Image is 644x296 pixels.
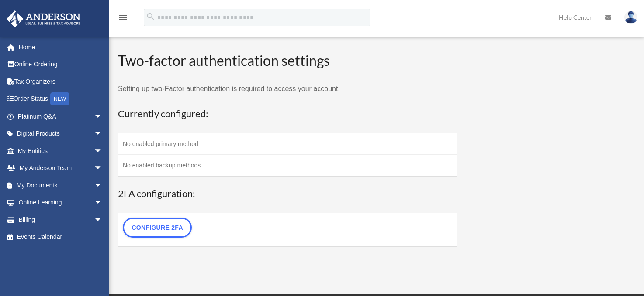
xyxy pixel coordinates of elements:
[118,83,457,95] p: Setting up two-Factor authentication is required to access your account.
[6,56,116,73] a: Online Ordering
[94,211,111,229] span: arrow_drop_down
[118,107,457,121] h3: Currently configured:
[50,92,69,105] div: NEW
[118,133,457,155] td: No enabled primary method
[94,177,111,194] span: arrow_drop_down
[6,177,116,194] a: My Documentsarrow_drop_down
[6,194,116,211] a: Online Learningarrow_drop_down
[118,12,128,23] i: menu
[94,194,111,212] span: arrow_drop_down
[4,10,83,27] img: Anderson Advisors Platinum Portal
[6,211,116,228] a: Billingarrow_drop_down
[146,12,156,21] i: search
[118,187,457,201] h3: 2FA configuration:
[6,108,116,125] a: Platinum Q&Aarrow_drop_down
[118,15,128,23] a: menu
[94,125,111,143] span: arrow_drop_down
[6,73,116,90] a: Tax Organizers
[6,38,116,56] a: Home
[6,142,116,160] a: My Entitiesarrow_drop_down
[94,142,111,160] span: arrow_drop_down
[624,11,637,24] img: User Pic
[123,218,192,238] a: Configure 2FA
[118,155,457,177] td: No enabled backup methods
[6,125,116,143] a: Digital Productsarrow_drop_down
[6,160,116,177] a: My Anderson Teamarrow_drop_down
[94,108,111,126] span: arrow_drop_down
[118,51,457,71] h2: Two-factor authentication settings
[6,90,116,108] a: Order StatusNEW
[6,228,116,246] a: Events Calendar
[94,160,111,177] span: arrow_drop_down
